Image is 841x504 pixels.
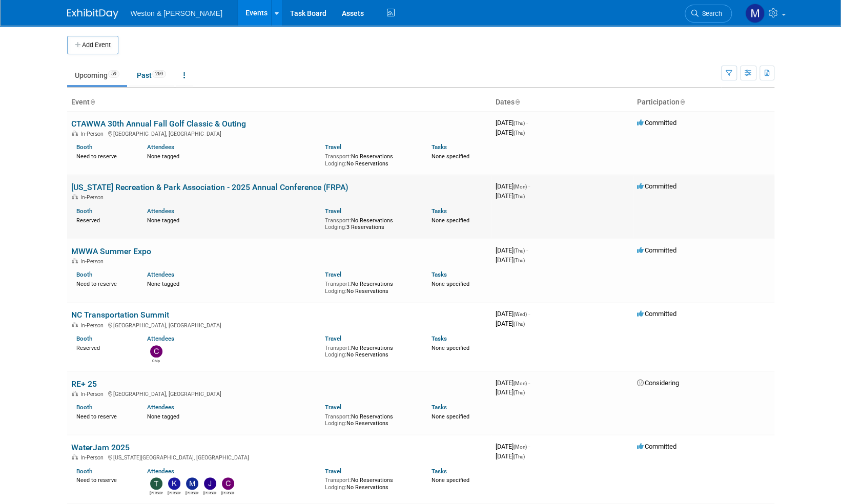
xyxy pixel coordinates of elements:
[325,160,346,167] span: Lodging:
[186,477,198,490] img: Margaret McCarthy
[67,36,118,54] button: Add Event
[71,182,348,192] a: [US_STATE] Recreation & Park Association - 2025 Annual Conference (FRPA)
[680,98,685,106] a: Sort by Participation Type
[432,271,447,278] a: Tasks
[496,192,525,200] span: [DATE]
[432,207,447,215] a: Tasks
[80,194,107,201] span: In-Person
[222,477,234,490] img: Charles Gant
[168,477,180,490] img: Kevin MacKinnon
[526,246,528,254] span: -
[76,468,92,475] a: Booth
[147,279,317,288] div: None tagged
[325,413,351,420] span: Transport:
[76,475,132,484] div: Need to reserve
[514,381,527,386] span: (Mon)
[496,256,525,264] span: [DATE]
[514,184,527,190] span: (Mon)
[76,143,92,151] a: Booth
[325,224,346,230] span: Lodging:
[432,345,469,351] span: None specified
[514,454,525,459] span: (Thu)
[147,411,317,421] div: None tagged
[168,490,180,496] div: Kevin MacKinnon
[67,9,118,19] img: ExhibitDay
[147,404,174,411] a: Attendees
[496,310,530,318] span: [DATE]
[71,443,130,452] a: WaterJam 2025
[325,477,351,484] span: Transport:
[528,443,530,450] span: -
[71,379,97,389] a: RE+ 25
[432,281,469,287] span: None specified
[496,452,525,460] span: [DATE]
[71,453,487,461] div: [US_STATE][GEOGRAPHIC_DATA], [GEOGRAPHIC_DATA]
[432,153,469,160] span: None specified
[76,343,132,352] div: Reserved
[637,379,679,387] span: Considering
[72,258,78,263] img: In-Person Event
[432,477,469,484] span: None specified
[633,94,774,111] th: Participation
[325,343,416,359] div: No Reservations No Reservations
[496,119,528,127] span: [DATE]
[432,143,447,151] a: Tasks
[699,10,722,17] span: Search
[147,335,174,342] a: Attendees
[147,468,174,475] a: Attendees
[72,454,78,459] img: In-Person Event
[514,444,527,450] span: (Mon)
[514,321,525,327] span: (Thu)
[514,248,525,254] span: (Thu)
[325,345,351,351] span: Transport:
[325,288,346,295] span: Lodging:
[325,153,351,160] span: Transport:
[637,119,676,127] span: Committed
[496,320,525,327] span: [DATE]
[496,246,528,254] span: [DATE]
[325,143,341,151] a: Travel
[526,119,528,127] span: -
[76,207,92,215] a: Booth
[150,345,162,358] img: Chip Hutchens
[150,358,162,364] div: Chip Hutchens
[71,119,246,129] a: CTAWWA 30th Annual Fall Golf Classic & Outing
[147,143,174,151] a: Attendees
[325,151,416,167] div: No Reservations No Reservations
[432,217,469,224] span: None specified
[147,215,317,224] div: None tagged
[325,411,416,427] div: No Reservations No Reservations
[90,98,95,106] a: Sort by Event Name
[325,404,341,411] a: Travel
[76,271,92,278] a: Booth
[71,310,169,320] a: NC Transportation Summit
[528,310,530,318] span: -
[147,271,174,278] a: Attendees
[432,468,447,475] a: Tasks
[514,258,525,263] span: (Thu)
[147,151,317,160] div: None tagged
[203,490,216,496] div: Jason Gillespie
[514,311,527,317] span: (Wed)
[150,477,162,490] img: Tony Zerilli
[325,217,351,224] span: Transport:
[432,335,447,342] a: Tasks
[80,131,107,137] span: In-Person
[496,182,530,190] span: [DATE]
[514,390,525,395] span: (Thu)
[204,477,216,490] img: Jason Gillespie
[71,321,487,329] div: [GEOGRAPHIC_DATA], [GEOGRAPHIC_DATA]
[325,281,351,287] span: Transport:
[496,129,525,136] span: [DATE]
[76,151,132,160] div: Need to reserve
[325,420,346,427] span: Lodging:
[325,271,341,278] a: Travel
[432,413,469,420] span: None specified
[528,379,530,387] span: -
[325,279,416,295] div: No Reservations No Reservations
[637,182,676,190] span: Committed
[129,66,174,85] a: Past269
[76,215,132,224] div: Reserved
[325,468,341,475] a: Travel
[325,351,346,358] span: Lodging:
